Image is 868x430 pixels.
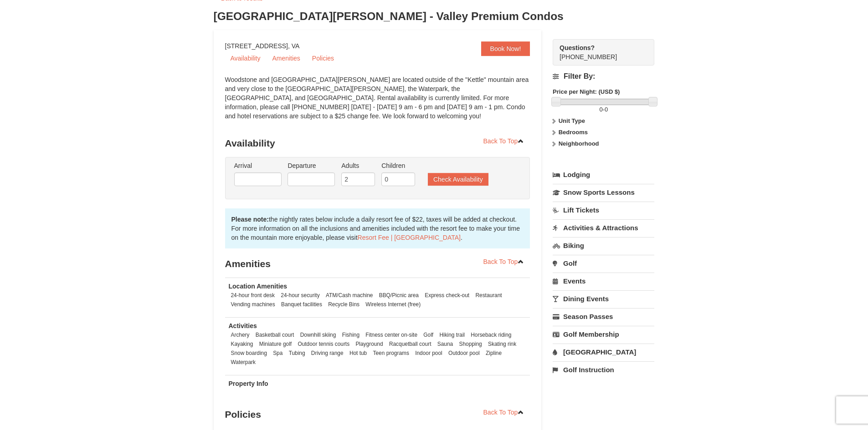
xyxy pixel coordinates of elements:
[229,358,258,367] li: Waterpark
[371,349,411,358] li: Teen programs
[279,300,324,309] li: Banquet facilities
[553,290,654,307] a: Dining Events
[267,51,305,65] a: Amenities
[225,134,530,152] h3: Availability
[481,41,530,56] a: Book Now!
[326,300,362,309] li: Recycle Bins
[605,106,608,113] span: 0
[553,167,654,183] a: Lodging
[560,44,595,51] strong: Questions?
[231,216,269,223] strong: Please note:
[553,105,654,114] label: -
[324,291,375,300] li: ATM/Cash machine
[229,349,269,358] li: Snow boarding
[309,349,346,358] li: Driving range
[225,208,530,248] div: the nightly rates below include a daily resort fee of $22, taxes will be added at checkout. For m...
[229,283,288,290] strong: Location Amenities
[278,291,322,300] li: 24-hour security
[553,326,654,343] a: Golf Membership
[225,255,530,273] h3: Amenities
[553,361,654,378] a: Golf Instruction
[437,330,467,339] li: Hiking trail
[422,291,472,300] li: Express check-out
[421,330,436,339] li: Golf
[553,88,620,95] strong: Price per Night: (USD $)
[229,339,256,349] li: Kayaking
[457,339,484,349] li: Shopping
[298,330,339,339] li: Downhill skiing
[559,117,585,124] strong: Unit Type
[387,339,434,349] li: Racquetball court
[435,339,455,349] li: Sauna
[428,173,488,186] button: Check Availability
[229,291,277,300] li: 24-hour front desk
[271,349,285,358] li: Spa
[214,7,655,25] h3: [GEOGRAPHIC_DATA][PERSON_NAME] - Valley Premium Condos
[257,339,294,349] li: Miniature golf
[363,300,423,309] li: Wireless Internet (free)
[553,308,654,325] a: Season Passes
[553,273,654,289] a: Events
[287,349,308,358] li: Tubing
[295,339,352,349] li: Outdoor tennis courts
[559,129,588,136] strong: Bedrooms
[358,234,461,241] a: Resort Fee | [GEOGRAPHIC_DATA]
[553,219,654,236] a: Activities & Attractions
[229,322,257,329] strong: Activities
[446,349,482,358] li: Outdoor pool
[288,161,335,170] label: Departure
[473,291,504,300] li: Restaurant
[225,405,530,424] h3: Policies
[553,237,654,254] a: Biking
[253,330,297,339] li: Basketball court
[353,339,385,349] li: Playground
[340,330,362,339] li: Fishing
[225,51,266,65] a: Availability
[553,255,654,272] a: Golf
[413,349,445,358] li: Indoor pool
[341,161,375,170] label: Adults
[347,349,369,358] li: Hot tub
[560,43,638,61] span: [PHONE_NUMBER]
[229,330,252,339] li: Archery
[363,330,420,339] li: Fitness center on-site
[553,184,654,201] a: Snow Sports Lessons
[229,300,277,309] li: Vending machines
[234,161,282,170] label: Arrival
[381,161,415,170] label: Children
[229,380,268,387] strong: Property Info
[478,405,530,419] a: Back To Top
[307,51,339,65] a: Policies
[486,339,519,349] li: Skating rink
[468,330,514,339] li: Horseback riding
[377,291,421,300] li: BBQ/Picnic area
[559,140,599,147] strong: Neighborhood
[599,106,602,113] span: 0
[553,72,654,81] h4: Filter By:
[478,134,530,148] a: Back To Top
[553,202,654,218] a: Lift Tickets
[225,75,530,130] div: Woodstone and [GEOGRAPHIC_DATA][PERSON_NAME] are located outside of the "Kettle" mountain area an...
[478,255,530,268] a: Back To Top
[483,349,504,358] li: Zipline
[553,344,654,360] a: [GEOGRAPHIC_DATA]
